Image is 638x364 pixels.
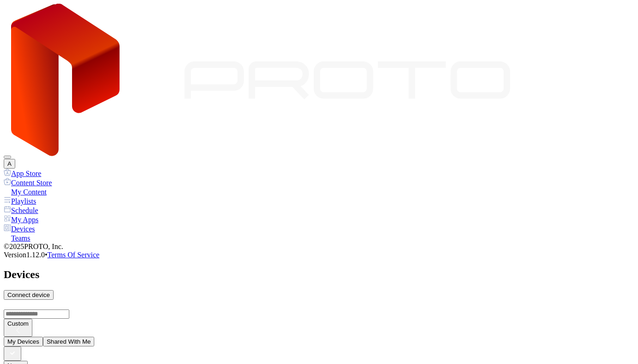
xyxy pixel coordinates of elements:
div: © 2025 PROTO, Inc. [4,243,634,251]
a: Teams [4,233,634,243]
a: My Content [4,187,634,196]
h2: Devices [4,268,634,281]
a: Terms Of Service [48,251,100,259]
button: Connect device [4,290,54,300]
a: Devices [4,224,634,233]
button: A [4,159,15,169]
a: App Store [4,169,634,178]
a: My Apps [4,215,634,224]
div: Connect device [7,291,50,298]
button: My Devices [4,337,43,346]
span: Version 1.12.0 • [4,251,48,259]
a: Content Store [4,178,634,187]
button: Shared With Me [43,337,95,346]
a: Playlists [4,196,634,206]
div: Custom [7,320,29,327]
a: Schedule [4,206,634,215]
button: Custom [4,319,32,337]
